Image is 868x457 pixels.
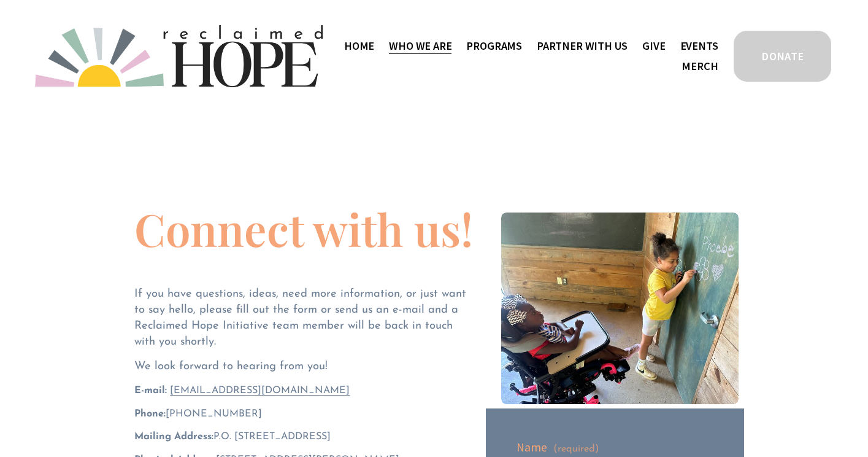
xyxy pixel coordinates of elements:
strong: Mailing Address: [134,432,213,442]
span: Partner With Us [537,37,628,55]
span: ‪[PHONE_NUMBER]‬ [134,409,262,419]
span: (required) [553,444,599,454]
strong: E-mail: [134,386,167,396]
a: Give [642,36,665,56]
strong: Phone: [134,409,166,419]
span: We look forward to hearing from you! [134,361,328,372]
span: If you have questions, ideas, need more information, or just want to say hello, please fill out t... [134,288,470,347]
span: Who We Are [389,37,451,55]
img: Reclaimed Hope Initiative [35,25,323,87]
span: Name [517,439,547,456]
a: Home [344,36,374,56]
a: [EMAIL_ADDRESS][DOMAIN_NAME] [170,386,350,396]
span: Programs [466,37,522,55]
span: P.O. [STREET_ADDRESS] [134,432,331,442]
a: folder dropdown [466,36,522,56]
a: folder dropdown [389,36,451,56]
a: Merch [682,57,718,77]
a: folder dropdown [537,36,628,56]
a: DONATE [732,29,833,84]
a: Events [680,36,718,56]
h1: Connect with us! [134,206,473,251]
